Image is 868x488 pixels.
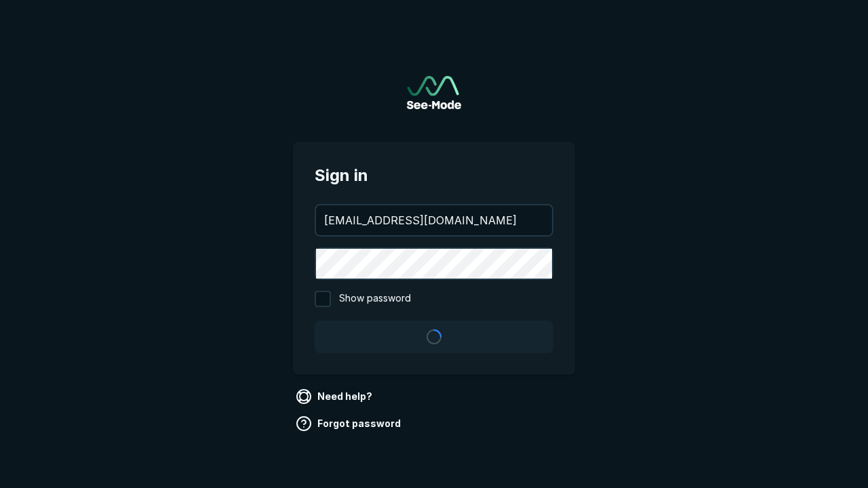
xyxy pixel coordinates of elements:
span: Show password [339,291,411,307]
img: See-Mode Logo [407,76,461,109]
a: Need help? [293,386,378,407]
span: Sign in [315,163,553,188]
a: Go to sign in [407,76,461,109]
input: your@email.com [316,205,552,235]
a: Forgot password [293,413,406,434]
